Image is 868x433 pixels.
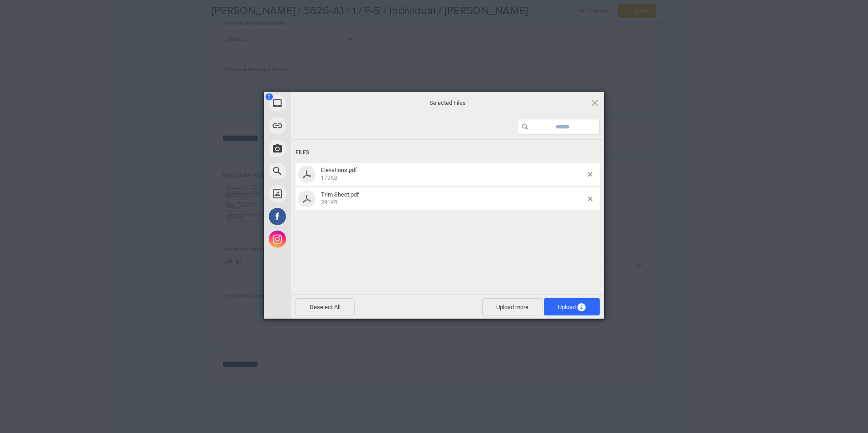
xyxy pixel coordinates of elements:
div: Files [296,144,600,161]
span: Trim Sheet.pdf [321,191,359,198]
span: Trim Sheet.pdf [318,191,588,206]
div: Unsplash [264,182,373,205]
span: 2 [266,93,273,100]
div: Facebook [264,205,373,228]
div: Link (URL) [264,114,373,137]
span: Upload [558,304,586,310]
div: Web Search [264,160,373,182]
span: Upload [544,298,600,315]
div: My Device [264,92,373,114]
span: Click here or hit ESC to close picker [590,98,600,108]
span: 179KB [321,175,337,181]
span: Elevations.pdf [321,167,357,173]
div: Instagram [264,228,373,251]
span: Selected Files [357,99,538,107]
span: Elevations.pdf [318,167,588,182]
span: Upload more [482,298,542,315]
span: 2 [577,303,586,311]
span: Deselect All [296,298,355,315]
span: 391KB [321,199,337,206]
div: Take Photo [264,137,373,160]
